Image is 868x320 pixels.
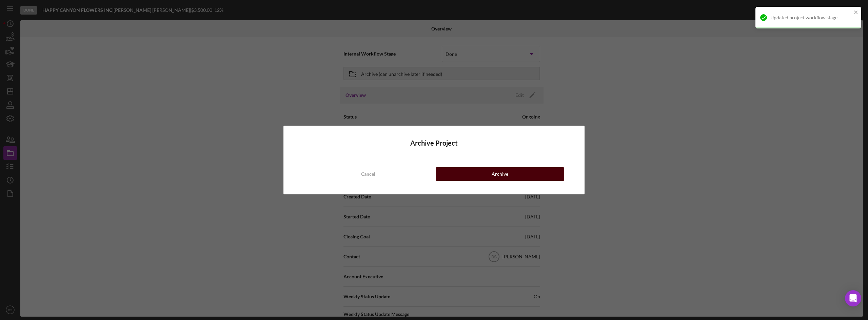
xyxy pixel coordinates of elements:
[845,290,861,306] div: Open Intercom Messenger
[304,139,564,147] h4: Archive Project
[436,167,564,181] button: Archive
[854,9,859,16] button: close
[770,15,852,20] div: Updated project workflow stage
[492,167,508,181] div: Archive
[361,167,375,181] div: Cancel
[304,167,432,181] button: Cancel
